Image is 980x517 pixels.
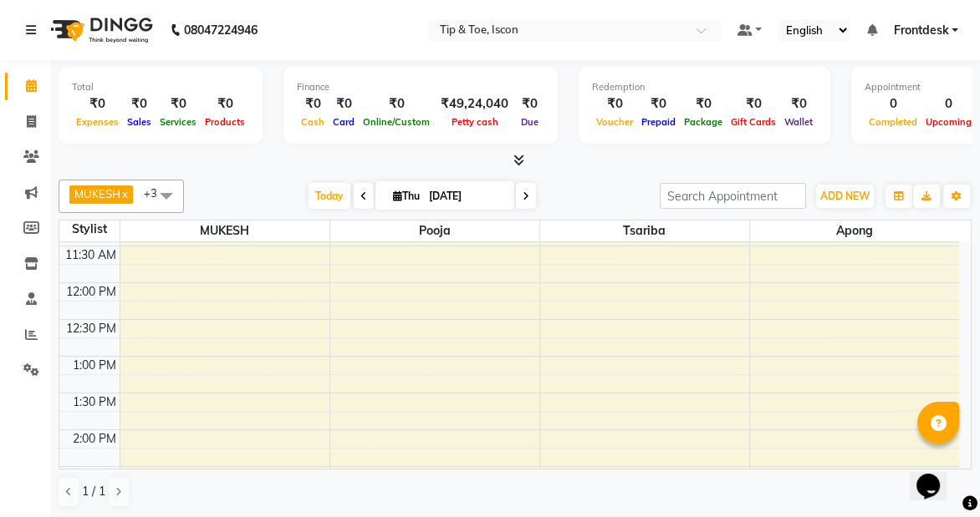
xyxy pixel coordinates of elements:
div: ₹0 [637,94,680,114]
span: Due [517,116,543,128]
div: ₹0 [201,94,249,114]
span: Products [201,116,249,128]
span: Cash [297,116,329,128]
span: Apong [750,220,960,241]
span: Thu [389,190,424,202]
span: Completed [865,116,921,128]
div: Finance [297,80,544,94]
span: Package [680,116,727,128]
div: 11:30 AM [62,246,120,264]
span: Online/Custom [359,116,434,128]
div: 12:30 PM [63,320,120,337]
div: ₹0 [329,94,359,114]
div: ₹0 [297,94,329,114]
span: Gift Cards [727,116,780,128]
span: Expenses [72,116,123,128]
div: ₹0 [680,94,727,114]
span: Today [309,183,350,209]
div: ₹49,24,040 [434,94,515,114]
b: 08047224946 [184,7,258,53]
input: Search Appointment [660,183,806,209]
div: ₹0 [592,94,637,114]
button: ADD NEW [816,185,874,208]
div: ₹0 [123,94,156,114]
span: Frontdesk [893,22,948,39]
iframe: chat widget [910,450,963,500]
span: Petty cash [447,116,503,128]
span: MUKESH [120,220,329,241]
div: ₹0 [780,94,817,114]
div: ₹0 [515,94,544,114]
span: Upcoming [921,116,976,128]
div: 2:30 PM [69,467,120,484]
span: Services [156,116,201,128]
span: Voucher [592,116,637,128]
div: 1:00 PM [69,357,120,374]
span: MUKESH [74,187,120,200]
div: 12:00 PM [63,283,120,301]
div: 1:30 PM [69,393,120,411]
span: Pooja [330,220,539,241]
span: Tsariba [540,220,749,241]
div: ₹0 [359,94,434,114]
div: Stylist [59,220,120,238]
span: Prepaid [637,116,680,128]
img: logo [43,7,157,53]
span: +3 [144,186,170,200]
input: 2025-09-04 [424,184,508,209]
div: ₹0 [156,94,201,114]
div: 2:00 PM [69,430,120,448]
div: 0 [865,94,921,114]
span: Wallet [780,116,817,128]
span: Sales [123,116,156,128]
div: ₹0 [727,94,780,114]
div: 0 [921,94,976,114]
div: ₹0 [72,94,123,114]
span: ADD NEW [820,190,870,202]
a: x [120,187,128,200]
span: Card [329,116,359,128]
div: Redemption [592,80,817,94]
span: 1 / 1 [82,483,105,500]
div: Total [72,80,249,94]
